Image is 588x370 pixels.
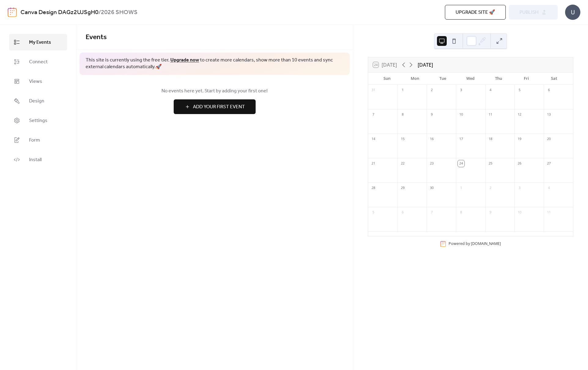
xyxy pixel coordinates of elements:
[457,72,484,85] div: Wed
[428,111,435,118] div: 9
[458,87,464,94] div: 3
[512,72,540,85] div: Fri
[428,136,435,142] div: 16
[429,72,457,85] div: Tue
[370,111,377,118] div: 7
[373,72,401,85] div: Sun
[516,160,523,167] div: 26
[565,5,580,20] div: U
[98,7,101,18] b: /
[29,39,51,46] span: My Events
[370,87,377,94] div: 31
[9,93,67,109] a: Design
[9,54,67,70] a: Connect
[29,137,40,144] span: Form
[428,185,435,191] div: 30
[370,185,377,191] div: 28
[540,72,568,85] div: Sat
[458,136,464,142] div: 17
[9,151,67,168] a: Install
[516,209,523,216] div: 10
[458,185,464,191] div: 1
[29,156,42,164] span: Install
[399,160,406,167] div: 22
[545,111,552,118] div: 13
[29,58,48,66] span: Connect
[545,136,552,142] div: 20
[449,241,501,246] div: Powered by
[545,209,552,216] div: 11
[29,78,42,85] span: Views
[428,209,435,216] div: 7
[9,73,67,90] a: Views
[370,209,377,216] div: 5
[458,111,464,118] div: 10
[458,209,464,216] div: 8
[487,87,494,94] div: 4
[418,61,433,68] div: [DATE]
[516,87,523,94] div: 5
[399,87,406,94] div: 1
[86,99,344,114] a: Add Your First Event
[8,7,17,17] img: logo
[487,160,494,167] div: 25
[101,7,138,18] b: 2026 SHOWS
[193,103,245,111] span: Add Your First Event
[370,160,377,167] div: 21
[545,87,552,94] div: 6
[516,136,523,142] div: 19
[86,87,344,95] span: No events here yet. Start by adding your first one!
[170,55,199,65] a: Upgrade now
[545,160,552,167] div: 27
[399,111,406,118] div: 8
[484,72,512,85] div: Thu
[487,111,494,118] div: 11
[445,5,506,20] button: Upgrade site 🚀
[399,185,406,191] div: 29
[29,98,44,105] span: Design
[399,136,406,142] div: 15
[20,7,98,18] a: Canva Design DAGz2UJSgH0
[516,111,523,118] div: 12
[458,160,464,167] div: 24
[456,9,495,16] span: Upgrade site 🚀
[471,241,501,246] a: [DOMAIN_NAME]
[545,185,552,191] div: 4
[9,34,67,50] a: My Events
[428,87,435,94] div: 2
[516,185,523,191] div: 3
[174,99,256,114] button: Add Your First Event
[29,117,47,124] span: Settings
[370,136,377,142] div: 14
[487,209,494,216] div: 9
[9,132,67,148] a: Form
[86,57,344,71] span: This site is currently using the free tier. to create more calendars, show more than 10 events an...
[399,209,406,216] div: 6
[401,72,429,85] div: Mon
[86,31,107,44] span: Events
[487,185,494,191] div: 2
[487,136,494,142] div: 18
[9,112,67,129] a: Settings
[428,160,435,167] div: 23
